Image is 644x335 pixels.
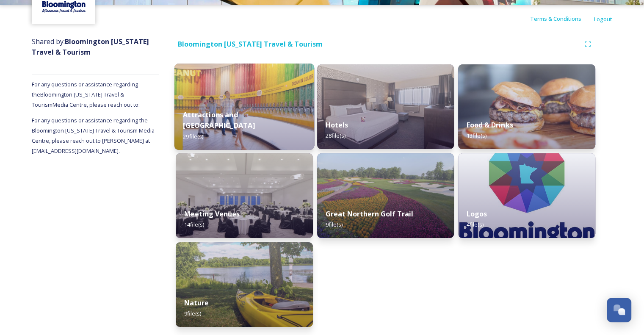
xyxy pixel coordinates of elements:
[184,209,240,219] strong: Meeting Venues
[467,120,513,130] strong: Food & Drinks
[183,110,255,130] strong: Attractions and [GEOGRAPHIC_DATA]
[467,209,487,219] strong: Logos
[317,153,454,238] img: Hole16_Summer_TallLadderView_14.jpg
[184,221,204,228] span: 14 file(s)
[467,132,486,139] span: 13 file(s)
[530,14,594,24] a: Terms & Conditions
[184,310,201,317] span: 9 file(s)
[326,120,348,130] strong: Hotels
[32,80,140,108] span: For any questions or assistance regarding the Bloomington [US_STATE] Travel & Tourism Media Centr...
[184,298,209,307] strong: Nature
[607,298,631,322] button: Open Chat
[176,153,313,238] img: BLMA_52269900_Banquet_Room_5184x3456%2520-%2520Copy.jpg
[32,116,156,155] span: For any questions or assistance regarding the Bloomington [US_STATE] Travel & Tourism Media Centr...
[326,221,343,228] span: 9 file(s)
[317,64,454,149] img: 149897-c_1.jpg
[178,39,323,49] strong: Bloomington [US_STATE] Travel & Tourism
[326,209,413,219] strong: Great Northern Golf Trail
[32,37,149,57] strong: Bloomington [US_STATE] Travel & Tourism
[32,37,149,57] span: Shared by:
[530,15,581,22] span: Terms & Conditions
[176,242,313,327] img: IMG_7410.jpg
[594,15,612,23] span: Logout
[458,153,595,238] img: Bloomington_VerticallogoFullColor.jpg
[458,64,595,149] img: 13422339_269375976746752_8378838829655987524_o.jpg
[467,221,484,228] span: 4 file(s)
[174,64,314,150] img: Bloomington%2520CVB_July15_1722.jpg
[183,132,203,140] span: 29 file(s)
[326,132,345,139] span: 28 file(s)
